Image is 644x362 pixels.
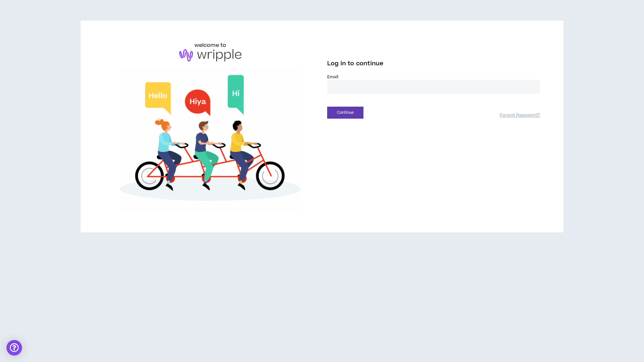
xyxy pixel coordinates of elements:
h6: welcome to [194,41,227,49]
img: logo-brand.png [179,49,241,61]
a: Forgot Password? [500,112,540,119]
label: Email [327,74,540,80]
div: Open Intercom Messenger [6,340,22,356]
button: Continue [327,107,363,119]
img: Welcome to Wripple [104,68,317,212]
span: Log in to continue [327,59,383,68]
